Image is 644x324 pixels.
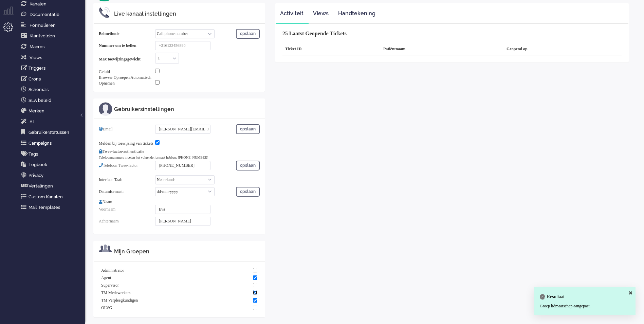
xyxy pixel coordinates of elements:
[99,177,155,183] div: Interface Taal:
[99,199,260,205] div: Naam
[114,248,260,256] div: Mijn Groepen
[99,126,155,137] div: Email
[30,12,59,17] span: Documentatie
[101,275,111,281] span: Agent
[3,22,19,38] li: Admin menu
[20,64,85,72] a: Triggers
[99,156,208,159] small: Telefoonnummers moeten het volgende formaat hebben: [PHONE_NUMBER]
[30,1,47,6] span: Kanalen
[236,29,260,39] button: opslaan
[236,161,260,170] button: opslaan
[101,268,124,273] span: Administrator
[20,75,85,83] a: Crons
[504,43,622,55] div: Geopend op
[101,290,130,296] span: TM Medewerkers
[155,41,210,50] input: +316123456890
[99,245,112,252] img: ic_m_group.svg
[99,75,155,86] div: Browser Oproepen Automatisch Opnemen
[20,128,85,136] a: Gebruikerstatussen
[20,11,85,18] a: Documentatie
[99,141,155,146] div: Melden bij toewijzing van tickets
[99,149,260,155] div: Twee-factor-authenticatie
[20,43,85,50] a: Macros
[20,172,85,179] a: Privacy
[101,298,138,303] span: TM Verpleegkundigen
[114,106,260,113] div: Gebruikersinstellingen
[236,124,260,134] button: opslaan
[99,57,141,61] b: Max toewijzingsgewicht
[540,304,629,309] div: Groep lidmaatschap aangepast.
[30,44,44,49] span: Macros
[99,7,110,18] img: ic_m_phone_settings.svg
[20,21,85,29] a: Formulieren
[334,5,380,22] a: Handtekening
[20,203,85,211] a: Mail Templates
[309,5,333,22] a: Views
[282,43,381,55] div: Ticket ID
[20,193,85,200] a: Custom Kanalen
[101,305,112,311] span: OLVG
[20,32,85,39] a: Klantvelden
[20,182,85,190] a: Vertalingen
[20,54,85,61] a: Views
[99,31,119,36] b: Belmethode
[236,187,260,197] button: opslaan
[20,107,85,114] a: Merken
[99,163,155,173] div: Telefoon Twee-factor
[99,69,155,75] div: Geluid
[30,33,55,38] span: Klantvelden
[101,283,119,288] span: Supervisor
[99,43,136,48] b: Nummer om te bellen
[3,6,19,22] li: Supervisor menu
[20,86,85,93] a: Schema's
[30,119,34,124] span: AI
[30,55,42,60] span: Views
[30,23,56,28] span: Formulieren
[276,5,308,22] a: Activiteit
[20,118,85,125] a: Ai
[99,189,155,195] div: Datumformaat:
[99,207,115,212] span: Voornaam
[20,161,85,168] a: Logboek
[282,31,347,36] b: 25 Laatst Geopende Tickets
[381,43,504,55] div: Patiëntnaam
[20,150,85,158] a: Tags
[20,96,85,104] a: SLA beleid
[99,219,119,223] span: Achternaam
[99,102,112,116] img: ic_m_profile.svg
[540,294,629,299] h4: Resultaat
[114,10,260,18] div: Live kanaal instellingen
[20,139,85,147] a: Campaigns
